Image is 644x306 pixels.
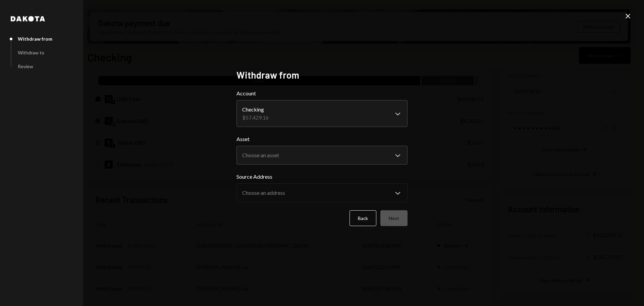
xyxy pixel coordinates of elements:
[18,63,33,69] div: Review
[236,173,408,181] label: Source Address
[236,183,408,202] button: Source Address
[236,89,408,97] label: Account
[236,69,408,82] h2: Withdraw from
[236,100,408,127] button: Account
[236,135,408,143] label: Asset
[350,210,376,226] button: Back
[18,36,52,42] div: Withdraw from
[236,146,408,165] button: Asset
[18,50,44,55] div: Withdraw to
